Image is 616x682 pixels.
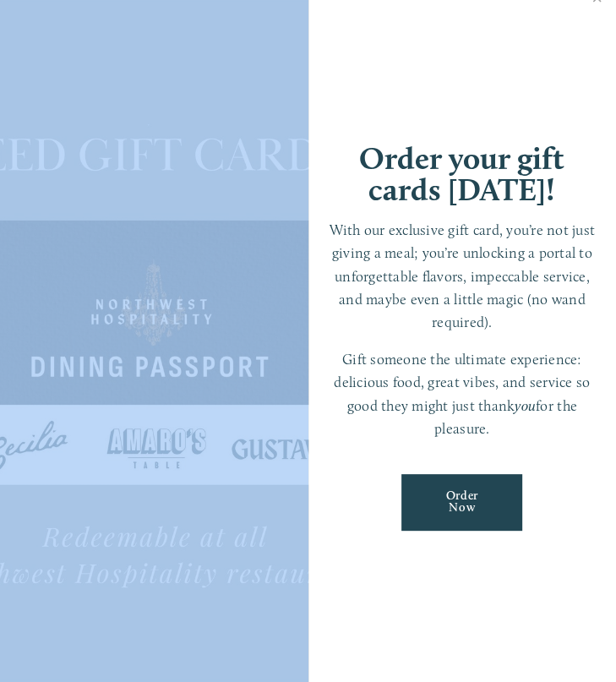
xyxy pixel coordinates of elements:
a: Order Now [401,474,522,531]
em: you [515,397,536,414]
h1: Order your gift cards [DATE]! [325,143,600,205]
p: With our exclusive gift card, you’re not just giving a meal; you’re unlocking a portal to unforge... [325,219,600,334]
p: Gift someone the ultimate experience: delicious food, great vibes, and service so good they might... [325,348,600,440]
